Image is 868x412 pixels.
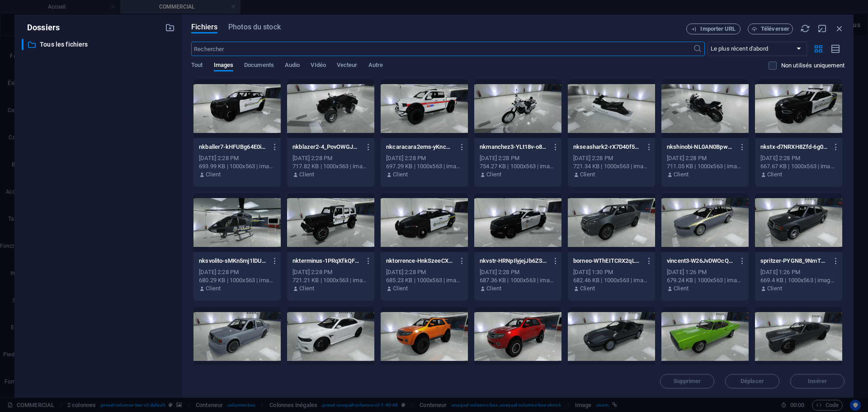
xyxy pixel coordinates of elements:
div: 680.29 KB | 1000x563 | image/png [199,276,275,284]
p: Tous les fichiers [40,39,158,50]
p: nkmanchez3-YLt18v-o8vFlnQS7U0eoQw.png [480,143,547,151]
p: Affiche uniquement les fichiers non utilisés sur ce site web. Les fichiers ajoutés pendant cette ... [781,62,844,70]
div: [DATE] 2:28 PM [292,154,369,162]
span: Documents [244,60,274,72]
p: Client [580,284,595,293]
p: nkcaracara2ems-yKncWSy8dk5VWEjQuuNfsA.png [386,143,454,151]
button: Importer URL [686,24,741,34]
p: nkstx-d7NRXH8Zfd-6g0HsbiH3Qg.png [760,143,828,151]
i: Fermer [835,24,844,33]
p: Client [299,170,314,179]
div: [DATE] 2:28 PM [480,268,556,276]
div: 682.46 KB | 1000x563 | image/png [573,276,650,284]
p: Client [767,170,782,179]
div: [DATE] 2:28 PM [573,154,650,162]
div: 669.4 KB | 1000x563 | image/png [760,276,837,284]
p: Client [674,284,689,293]
span: Tout [191,60,203,72]
div: [DATE] 2:28 PM [386,268,462,276]
div: [DATE] 1:26 PM [667,268,743,276]
p: Client [206,284,221,293]
div: 717.82 KB | 1000x563 | image/png [292,162,369,170]
div: [DATE] 2:28 PM [199,268,275,276]
span: VIdéo [311,60,325,72]
p: nkblazer2-4_PovOWGJQfJ261ZkX8G7A.png [292,143,360,151]
div: [DATE] 1:26 PM [760,268,837,276]
p: Dossiers [22,22,60,33]
i: Créer un nouveau dossier [165,23,175,33]
p: Client [393,170,408,179]
div: 687.36 KB | 1000x563 | image/png [480,276,556,284]
p: Client [674,170,689,179]
div: 754.27 KB | 1000x563 | image/png [480,162,556,170]
p: borneo-WThEITCRX2qLxNyf9S740A.png [573,257,641,265]
p: Client [486,170,501,179]
span: Photos du stock [228,22,281,33]
span: Autre [368,60,383,72]
div: 693.99 KB | 1000x563 | image/png [199,162,275,170]
div: [DATE] 2:28 PM [292,268,369,276]
p: nksvolito-sMKn5mj1lDUo5hmfU_1m6A.png [199,257,267,265]
div: [DATE] 2:28 PM [760,154,837,162]
span: Vecteur [337,60,358,72]
div: [DATE] 2:28 PM [480,154,556,162]
span: Images [214,60,234,72]
div: 697.29 KB | 1000x563 | image/png [386,162,462,170]
span: Importer URL [700,26,736,32]
div: 721.21 KB | 1000x563 | image/png [292,276,369,284]
p: Client [393,284,408,293]
div: [DATE] 2:28 PM [667,154,743,162]
span: Téléverser [761,26,789,32]
button: Téléverser [748,24,793,34]
i: Actualiser [800,24,810,33]
p: nkterminus-1PRqXfkQF_hdXvL47VCVNA.png [292,257,360,265]
p: nkshinobi-NL0AN0BpwGV-ZWPo1IGn8Q.png [667,143,735,151]
p: Client [580,170,595,179]
p: nkseashark2-rX7D40f55NKekie5WS62wQ.png [573,143,641,151]
div: 721.34 KB | 1000x563 | image/png [573,162,650,170]
div: 667.67 KB | 1000x563 | image/png [760,162,837,170]
div: [DATE] 2:28 PM [386,154,462,162]
div: [DATE] 1:30 PM [573,268,650,276]
input: Rechercher [191,42,693,56]
span: Audio [285,60,300,72]
span: Fichiers [191,22,217,33]
div: [DATE] 2:28 PM [199,154,275,162]
div: ​ [22,39,24,50]
p: nkballer7-kHFUBg64E0i0rBkGJSPmPg.png [199,143,267,151]
p: Client [299,284,314,293]
p: spritzer-PYGN8_9NmTB_CNFjMQP-0Q.png [760,257,828,265]
p: Client [767,284,782,293]
p: Client [206,170,221,179]
p: nkvstr-HRNpIlyjejJb6ZSbLY7Dcw.png [480,257,547,265]
div: 711.05 KB | 1000x563 | image/png [667,162,743,170]
div: 679.24 KB | 1000x563 | image/png [667,276,743,284]
div: 685.23 KB | 1000x563 | image/png [386,276,462,284]
p: Client [486,284,501,293]
i: Réduire [817,24,827,33]
p: vincent3-W26JvDWOcQT54iM8bCBW0g.png [667,257,735,265]
p: nktorrence-HnkSzeeCXkOER75I6uzcCw.png [386,257,454,265]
